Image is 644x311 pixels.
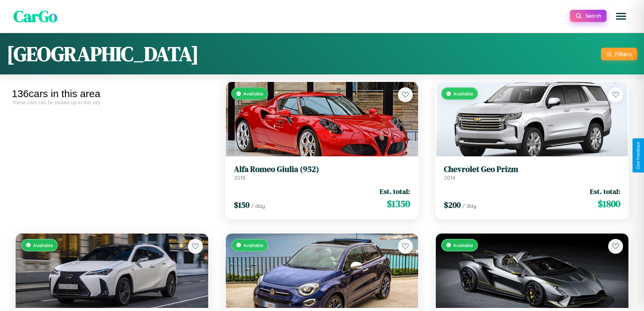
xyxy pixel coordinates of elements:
span: 2018 [234,174,245,181]
span: $ 1800 [598,197,620,210]
h3: Alfa Romeo Giulia (952) [234,164,410,174]
span: Search [586,13,601,19]
span: Available [33,242,53,248]
span: 2014 [444,174,455,181]
span: $ 1350 [387,197,410,210]
span: / day [462,202,476,209]
span: $ 200 [444,199,461,210]
span: $ 150 [234,199,249,210]
h1: [GEOGRAPHIC_DATA] [7,40,199,68]
span: Est. total: [590,186,620,196]
div: Give Feedback [636,142,641,169]
span: Available [243,91,263,96]
span: Available [243,242,263,248]
span: CarGo [14,5,57,27]
h3: Chevrolet Geo Prizm [444,164,620,174]
a: Chevrolet Geo Prizm2014 [444,164,620,181]
span: / day [251,202,265,209]
button: Open menu [612,7,630,26]
div: 136 cars in this area [12,88,212,99]
div: These cars can be picked up in this city. [12,99,212,105]
a: Alfa Romeo Giulia (952)2018 [234,164,410,181]
span: Est. total: [380,186,410,196]
span: Available [453,242,473,248]
span: Available [453,91,473,96]
div: Filters [615,50,632,58]
button: Filters [601,48,637,60]
button: Search [570,10,606,22]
